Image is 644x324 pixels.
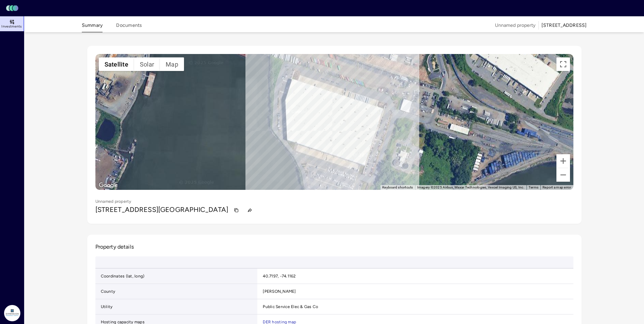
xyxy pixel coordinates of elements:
td: Public Service Elec & Gas Co [257,299,573,314]
td: 40.7197, -74.1162 [257,269,573,284]
span: Imagery ©2025 Airbus, Maxar Technologies, Vexcel Imaging US, Inc. [417,185,525,189]
img: Google [97,181,119,190]
td: County [95,284,258,299]
p: Unnamed property [95,198,131,205]
a: Report a map error [542,185,571,189]
button: Summary [82,22,103,32]
div: [STREET_ADDRESS] [541,22,587,29]
h2: Property details [95,243,573,251]
button: Show street map [160,57,184,71]
button: Toggle fullscreen view [556,57,570,71]
td: Utility [95,299,258,314]
a: Terms [529,185,538,189]
span: [GEOGRAPHIC_DATA] [158,205,228,214]
img: Dimension Energy [4,305,20,321]
span: Unnamed property [495,22,536,29]
button: Zoom out [556,168,570,182]
button: Show satellite imagery [99,57,134,71]
span: Investments [1,24,22,29]
a: Open this area in Google Maps (opens a new window) [97,181,119,190]
span: [STREET_ADDRESS] [95,205,158,214]
button: Show solar potential [134,57,160,71]
td: [PERSON_NAME] [257,284,573,299]
td: Coordinates (lat, long) [95,269,258,284]
button: Zoom in [556,154,570,168]
button: Documents [116,22,142,32]
div: tabs [82,18,142,32]
button: Keyboard shortcuts [382,185,413,190]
